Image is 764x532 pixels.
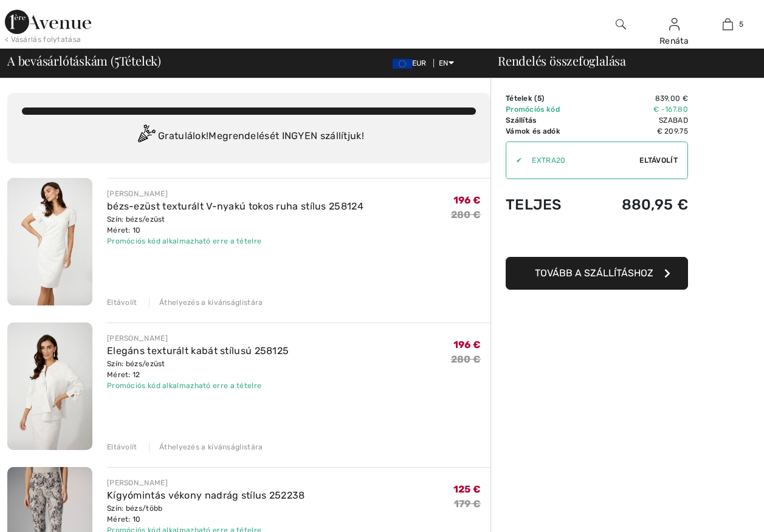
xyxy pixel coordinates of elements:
[506,94,542,103] font: Tételek (
[107,345,289,356] a: Elegáns texturált kabát stílusú 258125
[506,184,589,225] td: Teljes
[451,353,481,365] s: 280 €
[107,442,137,452] div: Eltávolít
[506,225,688,253] iframe: PayPal
[107,188,363,199] div: [PERSON_NAME]
[453,483,481,495] span: 125 €
[589,93,688,104] td: 839,00 €
[454,498,481,510] s: 179 €
[522,142,639,179] input: Promo code
[393,59,412,69] img: Euró
[107,489,305,501] a: Kígyómintás vékony nadrág stílus 252238
[453,339,481,350] span: 196 €
[506,257,688,290] button: Tovább a szállításhoz
[114,52,119,67] span: 5
[535,267,653,279] span: Tovább a szállításhoz
[506,93,589,104] td: )
[453,194,481,206] span: 196 €
[134,124,158,149] img: Congratulation2.svg
[669,17,680,32] img: Saját adataim
[393,59,432,67] span: EUR
[5,10,91,34] img: 1ère sugárút
[149,297,263,308] div: Áthelyezés a kívánságlistára
[7,52,114,69] font: A bevásárlótáskám (
[107,360,165,379] font: Szín: bézs/ezüst Méret: 12
[537,94,542,103] span: 5
[669,18,680,30] a: Sign In
[451,209,481,220] s: 280 €
[506,104,589,115] td: Promóciós kód
[107,200,363,212] a: bézs-ezüst texturált V-nyakú tokos ruha stílus 258124
[107,297,137,308] div: Eltávolít
[107,333,289,344] div: [PERSON_NAME]
[149,442,263,452] div: Áthelyezés a kívánságlistára
[616,17,626,32] img: Keresés a weboldalon
[7,322,92,450] img: Elegáns texturált kabát stílusú 258125
[439,59,449,67] font: EN
[589,115,688,126] td: Szabad
[107,236,363,247] div: Promóciós kód alkalmazható erre a tételre
[701,17,754,32] a: 5
[506,126,589,137] td: Vámok és adók
[589,184,688,225] td: 880,95 €
[639,155,678,166] span: Eltávolít
[483,55,757,67] div: Rendelés összefoglalása
[107,215,165,234] font: Szín: bézs/ezüst Méret: 10
[5,34,81,45] div: < Vásárlás folytatása
[158,130,364,142] font: Gratulálok! Megrendelését INGYEN szállítjuk!
[589,104,688,115] td: € -167.80
[739,19,743,30] span: 5
[506,115,589,126] td: Szállítás
[7,178,92,305] img: bézs-ezüst texturált V-nyakú tokos ruha stílus 258124
[107,504,163,523] font: Szín: bézs/több Méret: 10
[119,52,161,69] font: Tételek)
[723,17,733,32] img: Az én táskám
[589,126,688,137] td: € 209.75
[107,380,289,391] div: Promóciós kód alkalmazható erre a tételre
[107,477,305,488] div: [PERSON_NAME]
[506,155,522,166] div: ✔
[648,35,700,47] div: Renáta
